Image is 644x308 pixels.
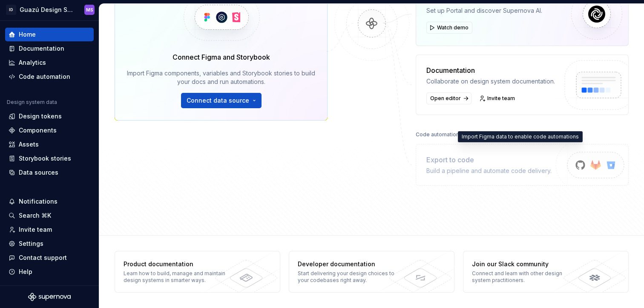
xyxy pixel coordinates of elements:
div: MS [86,6,93,13]
a: Documentation [5,42,94,55]
a: Open editor [426,92,471,104]
div: Help [19,268,32,276]
button: Help [5,265,94,279]
div: Documentation [426,65,555,75]
div: Components [19,126,57,135]
div: Analytics [19,58,46,67]
div: Design system data [7,99,57,106]
div: Product documentation [124,260,230,268]
span: Invite team [487,95,515,102]
a: Code automation [5,70,94,83]
div: Data sources [19,168,58,177]
span: Connect data source [187,96,249,105]
button: Connect data source [181,93,262,108]
div: Documentation [19,44,64,53]
button: Watch demo [426,22,472,34]
a: Storybook stories [5,152,94,165]
a: Developer documentationStart delivering your design choices to your codebases right away. [289,251,454,293]
div: Export to code [426,155,552,165]
div: ID [6,5,16,15]
div: Start delivering your design choices to your codebases right away. [298,270,404,284]
button: IDGuazú Design SystemMS [2,0,97,19]
button: Search ⌘K [5,209,94,222]
a: Home [5,28,94,41]
div: Connect and learn with other design system practitioners. [472,270,578,284]
span: Open editor [430,95,461,102]
a: Product documentationLearn how to build, manage and maintain design systems in smarter ways. [115,251,280,293]
div: Guazú Design System [20,6,74,14]
div: Code automation [19,72,70,81]
a: Assets [5,138,94,151]
div: Code automation [416,129,459,141]
a: Analytics [5,56,94,69]
div: Set up Portal and discover Supernova AI. [426,6,552,15]
button: Notifications [5,195,94,208]
a: Invite team [477,92,519,104]
span: Watch demo [437,24,469,31]
div: Import Figma data to enable code automations [458,131,583,142]
div: Home [19,30,36,39]
a: Data sources [5,166,94,179]
div: Join our Slack community [472,260,578,268]
div: Search ⌘K [19,211,51,220]
div: Contact support [19,253,67,262]
div: Learn how to build, manage and maintain design systems in smarter ways. [124,270,230,284]
div: Settings [19,239,43,248]
a: Invite team [5,223,94,236]
button: Contact support [5,251,94,265]
div: Collaborate on design system documentation. [426,77,555,86]
div: Storybook stories [19,154,71,163]
div: Build a pipeline and automate code delivery. [426,167,552,175]
a: Components [5,124,94,137]
a: Settings [5,237,94,250]
div: Developer documentation [298,260,404,268]
div: Assets [19,140,39,149]
div: Notifications [19,197,57,206]
div: Import Figma components, variables and Storybook stories to build your docs and run automations. [127,69,315,86]
svg: Supernova Logo [28,293,71,301]
div: Design tokens [19,112,62,121]
a: Join our Slack communityConnect and learn with other design system practitioners. [463,251,629,293]
a: Design tokens [5,109,94,123]
div: Invite team [19,225,52,234]
div: Connect Figma and Storybook [172,52,270,62]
